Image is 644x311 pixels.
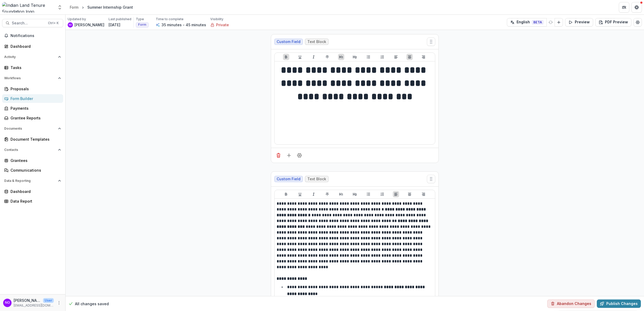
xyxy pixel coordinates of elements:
button: Bullet List [365,191,372,197]
p: Time to complete [156,17,184,22]
button: Partners [619,2,629,13]
span: Text Block [307,177,326,181]
button: English BETA [507,18,547,27]
button: Align Left [393,191,399,197]
p: Type [136,17,144,22]
button: Heading 2 [352,191,358,197]
button: More [56,300,62,306]
p: Private [216,22,229,28]
button: Move field [427,175,435,183]
button: Italicize [310,191,317,197]
a: Communications [2,166,63,175]
button: Align Center [406,191,413,197]
button: Delete field [274,151,283,160]
button: Publish Changes [597,299,641,308]
button: Bold [283,54,289,60]
div: Payments [10,106,59,111]
button: Strike [324,54,330,60]
span: Workflows [4,76,56,80]
p: [PERSON_NAME] [74,22,104,28]
button: Add Language [555,18,563,27]
a: Data Report [2,197,63,205]
button: Align Right [420,191,427,197]
button: Open Data & Reporting [2,177,63,185]
button: Search... [2,19,63,27]
button: Ordered List [379,191,385,197]
p: [DATE] [109,22,120,28]
button: Move field [427,38,435,46]
nav: breadcrumb [68,3,135,11]
div: Communications [10,167,59,173]
button: Align Right [420,54,427,60]
button: Preview [565,18,593,27]
button: Open entity switcher [56,2,63,13]
span: Search... [12,21,45,25]
div: Grantees [10,158,59,163]
a: Dashboard [2,187,63,196]
div: Nicole Olson [69,24,72,26]
div: Document Templates [10,136,59,142]
div: Ctrl + K [47,20,60,26]
div: Nicole Olson [5,301,10,304]
button: Heading 1 [338,191,344,197]
p: 35 minutes - 45 minutes [162,22,206,28]
button: Open Documents [2,124,63,133]
button: Bold [283,191,289,197]
button: Bullet List [365,54,372,60]
a: Payments [2,104,63,113]
span: Data & Reporting [4,179,56,183]
button: Open Contacts [2,146,63,154]
p: Updated by [68,17,86,22]
span: Activity [4,55,56,59]
a: Form Builder [2,94,63,103]
button: Underline [297,191,303,197]
a: Proposals [2,85,63,93]
div: Form [70,4,78,10]
div: Form Builder [10,96,59,101]
div: Data Report [10,198,59,204]
span: Contacts [4,148,56,152]
a: Form [68,3,80,11]
button: PDF Preview [595,18,631,27]
button: Ordered List [379,54,385,60]
button: Open Activity [2,53,63,61]
button: Notifications [2,31,63,40]
span: Notifications [10,34,61,38]
button: Refresh Translation [546,18,555,27]
button: Get Help [631,2,642,13]
a: Document Templates [2,135,63,144]
button: Italicize [310,54,317,60]
div: Proposals [10,86,59,92]
div: Grantee Reports [10,115,59,121]
span: Documents [4,127,56,130]
button: Align Center [406,54,413,60]
button: Strike [324,191,330,197]
span: Custom Field [277,177,300,181]
button: Abandon Changes [547,299,595,308]
p: Last published [109,17,131,22]
img: Indian Land Tenure Foundation logo [2,2,54,13]
div: Tasks [10,65,59,70]
button: Underline [297,54,303,60]
button: Align Left [393,54,399,60]
span: Custom Field [277,40,300,44]
p: Visibility [210,17,223,22]
a: Grantees [2,156,63,165]
a: Tasks [2,63,63,72]
button: Add field [285,151,293,160]
a: Dashboard [2,42,63,51]
button: Heading 1 [338,54,344,60]
span: Form [138,23,146,27]
div: Dashboard [10,189,59,194]
div: Summer Internship Grant [87,4,133,10]
p: All changes saved [75,301,109,307]
p: [EMAIL_ADDRESS][DOMAIN_NAME] [14,303,54,308]
button: Heading 2 [352,54,358,60]
p: User [43,298,54,303]
div: Dashboard [10,44,59,49]
span: Text Block [307,40,326,44]
button: Field Settings [295,151,304,160]
button: Edit Form Settings [634,18,642,27]
a: Grantee Reports [2,114,63,122]
p: [PERSON_NAME] [14,298,41,303]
